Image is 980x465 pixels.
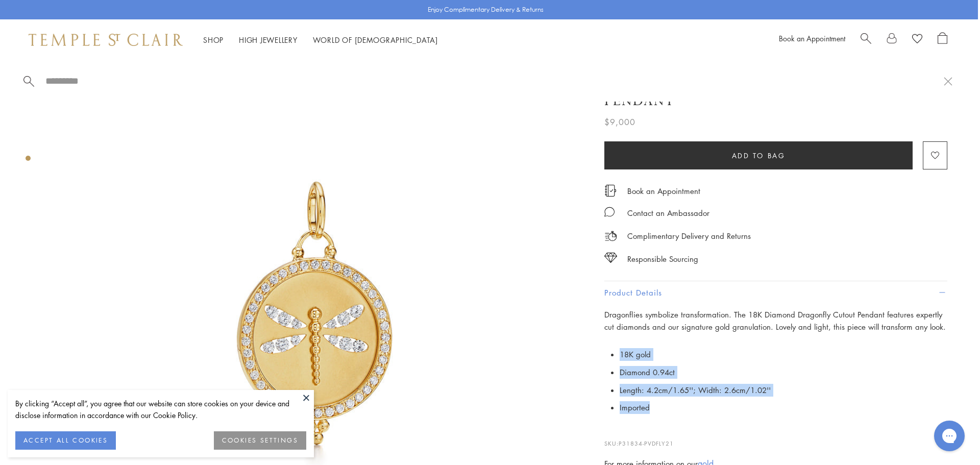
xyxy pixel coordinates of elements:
[604,207,615,217] img: MessageIcon-01_2.svg
[732,150,786,161] span: Add to bag
[604,308,947,334] p: Dragonflies symbolize transformation. The 18K Diamond Dragonfly Cutout Pendant features expertly ...
[15,398,306,421] div: By clicking “Accept all”, you agree that our website can store cookies on your device and disclos...
[604,115,635,129] span: $9,000
[938,32,947,47] a: Open Shopping Bag
[627,207,709,219] div: Contact an Ambassador
[428,5,544,15] p: Enjoy Complimentary Delivery & Returns
[779,33,845,43] a: Book an Appointment
[203,35,224,45] a: ShopShop
[604,230,617,242] img: icon_delivery.svg
[604,141,913,169] button: Add to bag
[239,35,298,45] a: High JewelleryHigh Jewellery
[604,253,617,263] img: icon_sourcing.svg
[620,381,947,399] li: Length: 4.2cm/1.65''; Width: 2.6cm/1.02''
[627,230,751,242] p: Complimentary Delivery and Returns
[15,431,116,450] button: ACCEPT ALL COOKIES
[620,399,947,417] li: Imported
[26,153,31,169] div: Product gallery navigation
[929,417,970,455] iframe: Gorgias live chat messenger
[604,185,617,197] img: icon_appointment.svg
[861,32,871,47] a: Search
[619,439,674,447] span: P31834-PVDFLY21
[214,431,306,450] button: COOKIES SETTINGS
[313,35,438,45] a: World of [DEMOGRAPHIC_DATA]World of [DEMOGRAPHIC_DATA]
[627,185,700,197] a: Book an Appointment
[29,34,183,46] img: Temple St. Clair
[203,34,438,46] nav: Main navigation
[604,281,947,304] button: Product Details
[620,346,947,363] li: 18K gold
[627,253,698,265] div: Responsible Sourcing
[912,32,922,47] a: View Wishlist
[620,363,947,381] li: Diamond 0.94ct
[604,429,947,448] p: SKU:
